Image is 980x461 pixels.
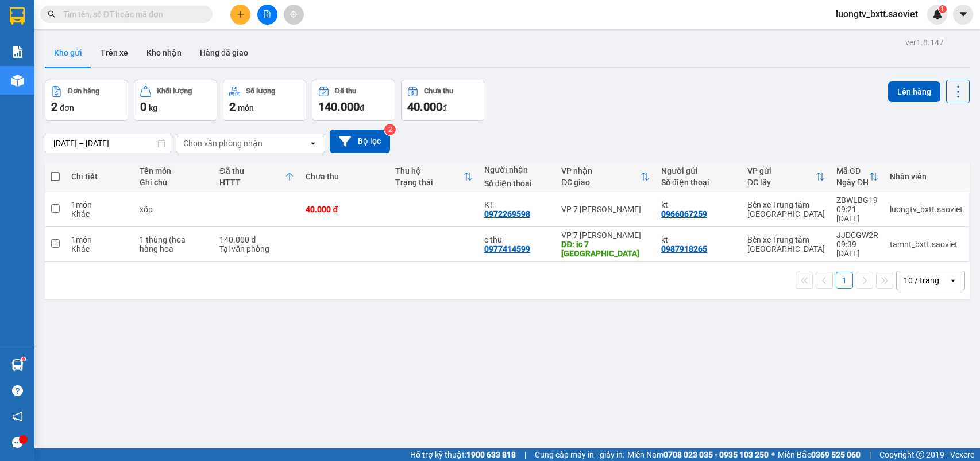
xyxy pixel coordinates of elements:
div: Đã thu [335,87,356,95]
div: 40.000 đ [306,205,383,214]
th: Toggle SortBy [555,162,655,192]
strong: 0708 023 035 - 0935 103 250 [663,450,769,459]
svg: open [948,276,958,285]
button: Chưa thu40.000đ [401,80,484,121]
span: đơn [60,103,74,112]
div: Trạng thái [395,178,464,187]
span: đ [442,103,447,112]
strong: 0369 525 060 [811,450,861,459]
div: 09:39 [DATE] [836,240,878,258]
th: Toggle SortBy [831,162,884,192]
div: KT [484,200,550,209]
span: 2 [51,100,57,114]
sup: 1 [939,5,947,13]
th: Toggle SortBy [214,162,300,192]
div: ĐC lấy [747,178,816,187]
div: Người gửi [661,166,736,175]
svg: open [308,139,318,148]
div: JJDCGW2R [836,230,878,240]
span: plus [237,10,245,18]
span: caret-down [958,9,969,19]
div: Số điện thoại [661,178,736,187]
div: Đã thu [219,166,285,175]
strong: 1900 633 818 [466,450,516,459]
span: file-add [263,10,271,18]
div: ZBWLBG19 [836,196,878,205]
button: plus [230,5,250,25]
span: 0 [140,100,146,114]
button: Kho gửi [45,39,91,67]
div: HTTT [219,178,285,187]
div: xốp [140,205,209,214]
button: caret-down [953,5,973,25]
span: Miền Bắc [778,448,861,461]
div: Nhân viên [890,172,963,181]
div: luongtv_bxtt.saoviet [890,205,963,214]
span: 40.000 [407,100,442,114]
span: search [48,10,56,18]
input: Select a date range. [45,134,171,153]
div: kt [661,235,736,244]
th: Toggle SortBy [742,162,831,192]
div: ĐC giao [561,178,641,187]
div: Người nhận [484,165,550,174]
button: Hàng đã giao [191,39,257,67]
img: warehouse-icon [11,75,24,87]
button: Đã thu140.000đ [312,80,395,121]
button: Đơn hàng2đơn [45,80,128,121]
span: ⚪️ [771,452,775,457]
div: 0966067259 [661,209,707,218]
div: DĐ: ic 7 phú thọ [561,240,650,258]
span: copyright [916,451,924,459]
div: Số điện thoại [484,179,550,188]
span: | [524,448,526,461]
span: kg [149,103,157,112]
span: Cung cấp máy in - giấy in: [535,448,624,461]
div: Đơn hàng [68,87,99,95]
div: kt [661,200,736,209]
img: warehouse-icon [11,359,24,371]
th: Toggle SortBy [389,162,479,192]
span: 1 [940,5,944,13]
div: VP nhận [561,166,641,175]
img: logo-vxr [10,7,25,25]
div: VP gửi [747,166,816,175]
div: Tên món [140,166,209,175]
span: message [12,437,23,448]
div: 09:21 [DATE] [836,205,878,223]
input: Tìm tên, số ĐT hoặc mã đơn [63,8,199,21]
div: Tại văn phòng [219,244,294,253]
span: aim [290,10,298,18]
div: 140.000 đ [219,235,294,244]
button: Khối lượng0kg [134,80,217,121]
div: Mã GD [836,166,869,175]
div: Chưa thu [306,172,383,181]
div: 0977414599 [484,244,530,253]
div: c thu [484,235,550,244]
div: 1 món [71,200,128,209]
div: tamnt_bxtt.saoviet [890,240,963,249]
button: file-add [257,5,277,25]
sup: 1 [22,357,25,361]
button: Trên xe [91,39,137,67]
div: VP 7 [PERSON_NAME] [561,205,650,214]
div: Bến xe Trung tâm [GEOGRAPHIC_DATA] [747,235,825,253]
button: Số lượng2món [223,80,306,121]
div: Chọn văn phòng nhận [183,138,263,149]
span: notification [12,411,23,422]
div: 0972269598 [484,209,530,218]
button: Lên hàng [888,81,940,102]
span: question-circle [12,385,23,396]
div: Thu hộ [395,166,464,175]
span: luongtv_bxtt.saoviet [827,7,927,21]
div: Ghi chú [140,178,209,187]
div: ver 1.8.147 [905,36,944,49]
button: aim [284,5,304,25]
div: VP 7 [PERSON_NAME] [561,230,650,240]
div: Ngày ĐH [836,178,869,187]
div: 0987918265 [661,244,707,253]
span: đ [360,103,364,112]
span: món [238,103,254,112]
div: 10 / trang [904,275,939,286]
div: Chưa thu [424,87,453,95]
